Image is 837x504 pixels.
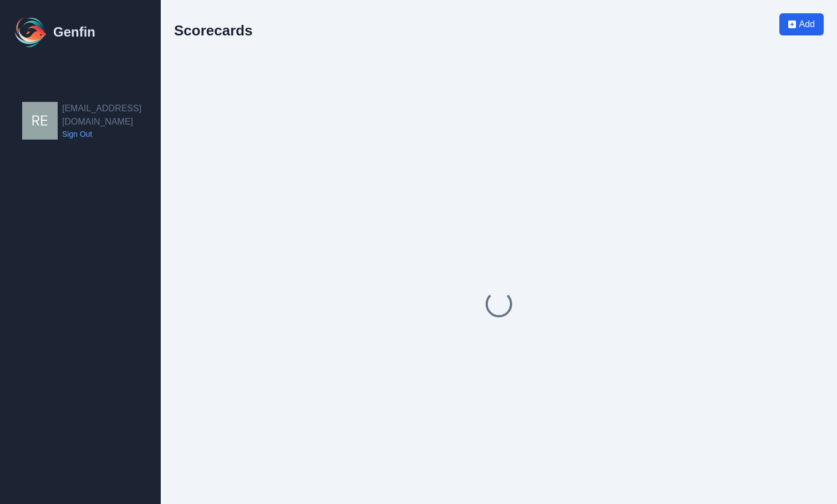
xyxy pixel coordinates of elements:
span: Add [799,18,815,31]
h1: Genfin [53,23,95,41]
a: Sign Out [62,128,161,140]
h2: Scorecards [174,22,253,39]
h2: [EMAIL_ADDRESS][DOMAIN_NAME] [62,102,161,128]
img: resqueda@aadirect.com [22,102,58,140]
img: Logo [13,14,49,50]
a: Add [779,13,824,52]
